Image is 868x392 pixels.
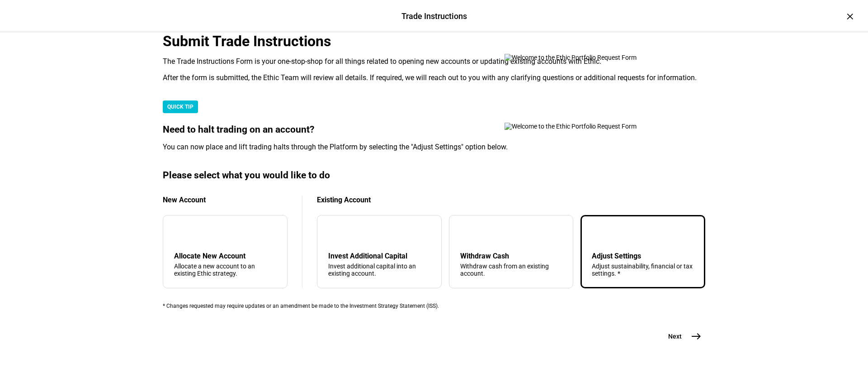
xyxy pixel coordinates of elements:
div: Invest additional capital into an existing account. [328,263,430,277]
mat-icon: arrow_downward [330,228,341,239]
div: Please select what you would like to do [163,170,705,181]
mat-icon: add [176,228,187,239]
img: Welcome to the Ethic Portfolio Request Form [505,54,667,61]
img: Welcome to the Ethic Portfolio Request Form [505,123,667,130]
span: Next [668,332,682,341]
button: Next [657,327,705,345]
div: * Changes requested may require updates or an amendment be made to the Investment Strategy Statem... [163,303,705,309]
div: Allocate New Account [174,252,276,260]
div: New Account [163,196,288,204]
div: Need to halt trading on an account? [163,124,705,135]
div: The Trade Instructions Form is your one-stop-shop for all things related to opening new accounts ... [163,57,705,66]
div: You can now place and lift trading halts through the Platform by selecting the "Adjust Settings" ... [163,143,705,152]
div: Withdraw Cash [460,252,562,260]
div: × [843,9,857,24]
div: Invest Additional Capital [328,252,430,260]
div: Withdraw cash from an existing account. [460,263,562,277]
div: Adjust sustainability, financial or tax settings. * [592,263,694,277]
div: Allocate a new account to an existing Ethic strategy. [174,263,276,277]
div: QUICK TIP [163,100,198,113]
div: Adjust Settings [592,252,694,260]
div: Submit Trade Instructions [163,33,705,50]
div: After the form is submitted, the Ethic Team will review all details. If required, we will reach o... [163,73,705,82]
mat-icon: east [691,331,702,342]
div: Trade Instructions [401,10,467,22]
mat-icon: tune [592,226,606,241]
mat-icon: arrow_upward [462,228,473,239]
div: Existing Account [317,196,705,204]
